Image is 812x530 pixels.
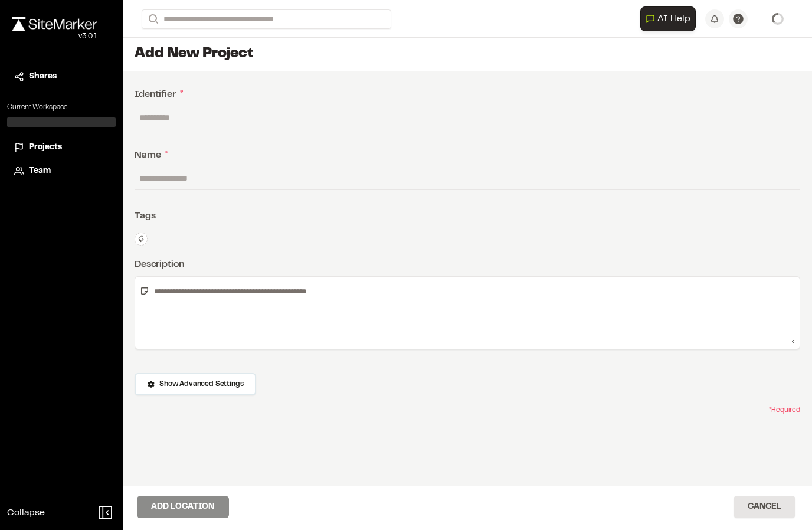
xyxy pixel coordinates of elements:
div: Tags [135,209,800,223]
span: Shares [29,70,57,83]
a: Shares [14,70,109,83]
span: Projects [29,141,62,154]
span: Collapse [7,506,45,520]
a: Projects [14,141,109,154]
div: Description [135,257,800,271]
span: * Required [769,405,800,416]
button: Search [142,9,163,29]
button: Open AI Assistant [640,6,696,31]
div: Oh geez...please don't... [12,31,97,42]
h1: Add New Project [135,45,800,64]
button: Cancel [734,496,795,518]
div: Name [135,148,800,162]
a: Team [14,165,109,178]
button: Show Advanced Settings [135,373,256,395]
button: Add Location [137,496,229,518]
div: Identifier [135,87,800,102]
span: Show Advanced Settings [159,379,243,390]
div: Open AI Assistant [640,6,700,31]
button: Edit Tags [135,233,148,246]
p: Current Workspace [7,102,116,113]
span: Team [29,165,51,178]
img: rebrand.png [12,17,97,31]
span: AI Help [657,12,690,26]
